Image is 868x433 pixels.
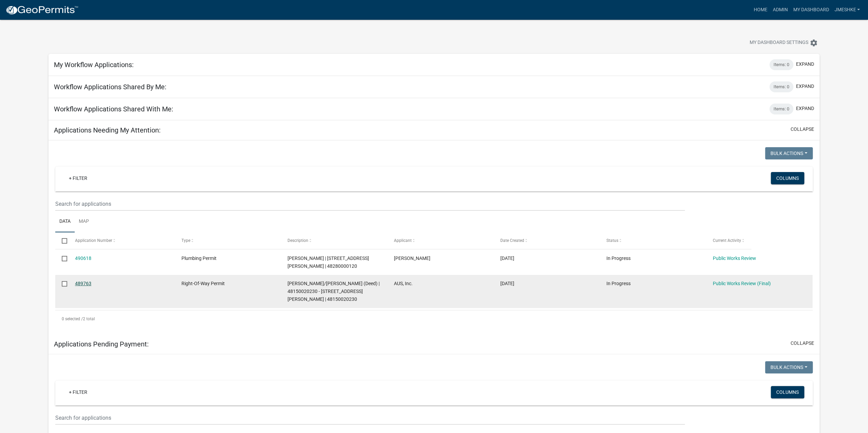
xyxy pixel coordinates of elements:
datatable-header-cell: Description [281,232,387,249]
button: collapse [791,126,814,133]
input: Search for applications [55,197,685,211]
h5: My Workflow Applications: [54,61,134,69]
button: Bulk Actions [765,361,813,373]
span: Date Created [500,238,524,243]
button: Columns [771,386,804,398]
a: Public Works Review [713,256,756,261]
a: Public Works Review (Final) [713,281,771,286]
h5: Workflow Applications Shared By Me: [54,83,166,91]
span: My Dashboard Settings [750,39,808,47]
span: 10/09/2025 [500,256,514,261]
span: In Progress [606,281,631,286]
a: Admin [770,3,790,16]
span: Right-Of-Way Permit [181,281,224,286]
span: 10/08/2025 [500,281,514,286]
button: Bulk Actions [765,147,813,159]
h5: Applications Needing My Attention: [54,126,161,134]
span: Application Number [75,238,112,243]
span: AUS, Inc. [394,281,413,286]
div: Items: 0 [769,81,793,92]
div: collapse [48,140,820,334]
button: expand [796,83,814,90]
span: Applicant [394,238,412,243]
h5: Applications Pending Payment: [54,340,149,348]
a: 489763 [75,281,91,286]
button: expand [796,61,814,68]
datatable-header-cell: Date Created [494,232,600,249]
a: jmeshke [832,3,863,16]
h5: Workflow Applications Shared With Me: [54,105,173,113]
a: + Filter [63,172,93,184]
span: 0 selected / [62,316,83,321]
span: Description [288,238,308,243]
i: settings [810,39,818,47]
a: + Filter [63,386,93,398]
a: Map [75,211,93,233]
div: Items: 0 [769,104,793,114]
datatable-header-cell: Type [175,232,281,249]
button: My Dashboard Settingssettings [744,36,823,49]
span: In Progress [606,256,631,261]
button: collapse [791,340,814,347]
span: Type [181,238,190,243]
span: Plumbing Permit [181,256,216,261]
a: 490618 [75,256,91,261]
datatable-header-cell: Select [55,232,68,249]
span: LATHROP, MICHAEL/SUSAN REV TST (Deed) | 48150020230 - 805 Scott Felton Rd | 48150020230 [288,281,380,302]
a: My Dashboard [790,3,832,16]
span: Current Activity [713,238,741,243]
button: Columns [771,172,804,184]
datatable-header-cell: Current Activity [706,232,813,249]
span: Robin Horsch [394,256,430,261]
div: Items: 0 [769,59,793,70]
datatable-header-cell: Application Number [69,232,175,249]
a: Home [751,3,770,16]
a: Data [55,211,75,233]
span: Jennie Starman | 1212 STEPHEN CT | 48280000120 [288,256,369,269]
datatable-header-cell: Applicant [387,232,494,249]
datatable-header-cell: Status [600,232,706,249]
button: expand [796,105,814,112]
input: Search for applications [55,411,685,425]
span: Status [606,238,618,243]
div: 2 total [55,310,813,327]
